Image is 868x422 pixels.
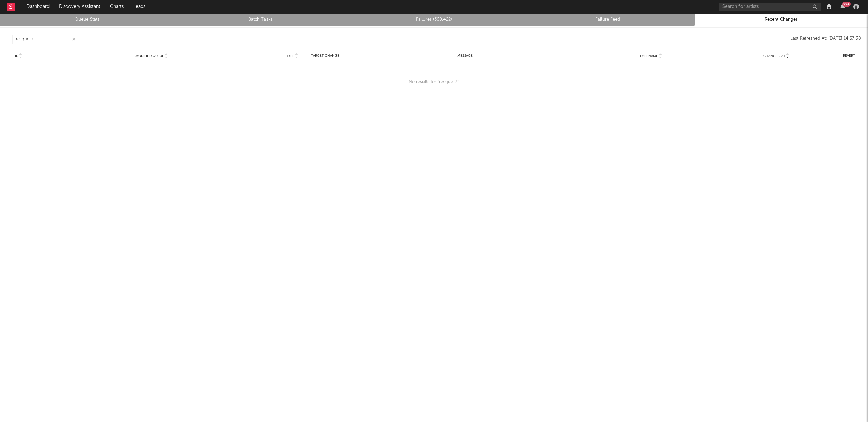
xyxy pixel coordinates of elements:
[15,54,18,58] span: ID
[286,54,294,58] span: Type
[698,16,864,24] a: Recent Changes
[4,16,170,24] a: Queue Stats
[640,54,658,58] span: Username
[763,54,785,58] span: Changed At
[842,2,851,7] div: 99 +
[525,16,691,24] a: Failure Feed
[177,16,343,24] a: Batch Tasks
[135,54,164,58] span: Modified Queue
[311,53,340,58] div: Target Change
[351,16,517,24] a: Failures (360,422)
[719,3,821,11] input: Search for artists
[343,53,587,58] div: Message
[840,4,845,9] button: 99+
[80,35,861,44] div: Last Refreshed At: [DATE] 14:57:38
[12,35,80,44] input: Search...
[841,53,857,58] div: Revert
[7,64,861,100] div: No results for " resque-7 ".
